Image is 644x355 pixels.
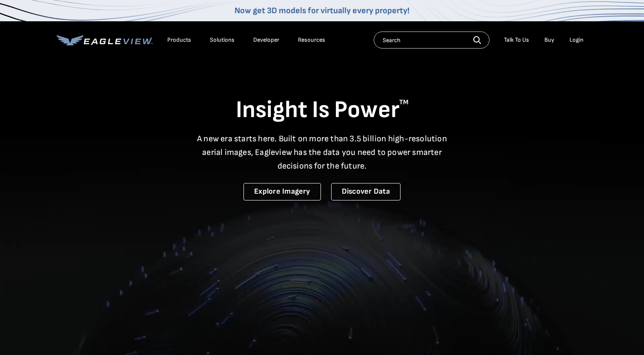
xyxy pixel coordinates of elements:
input: Search [374,31,489,49]
div: Products [167,36,191,44]
a: Discover Data [331,183,401,200]
div: Login [570,36,584,44]
sup: TM [399,98,409,106]
div: Resources [298,36,325,44]
div: Talk To Us [504,36,529,44]
div: Solutions [210,36,235,44]
h1: Insight Is Power [57,95,588,125]
p: A new era starts here. Built on more than 3.5 billion high-resolution aerial images, Eagleview ha... [192,132,452,173]
a: Now get 3D models for virtually every property! [235,6,409,16]
a: Developer [253,36,279,44]
a: Buy [544,36,554,44]
a: Explore Imagery [243,183,321,200]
